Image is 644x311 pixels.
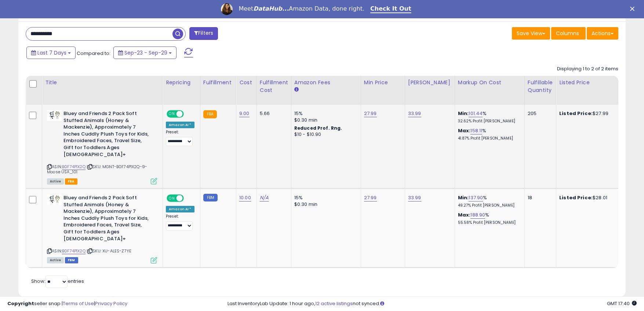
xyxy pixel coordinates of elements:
[63,195,153,244] b: Bluey and Friends 2 Pack Soft Stuffed Animals (Honey & Mackenzie), Approximately 7 Inches Cuddly ...
[607,300,637,307] span: 2025-10-7 17:40 GMT
[124,49,167,56] span: Sep-23 - Sep-29
[260,110,285,117] div: 5.66
[458,110,519,124] div: %
[7,300,127,307] div: seller snap | |
[556,30,579,37] span: Columns
[183,111,194,117] span: OFF
[559,110,593,117] b: Listed Price:
[203,110,217,118] small: FBA
[65,178,77,185] span: FBA
[458,136,519,141] p: 41.87% Profit [PERSON_NAME]
[203,194,218,201] small: FBM
[260,79,288,94] div: Fulfillment Cost
[189,27,218,40] button: Filters
[77,50,110,57] span: Compared to:
[559,79,623,86] div: Listed Price
[458,203,519,208] p: 49.27% Profit [PERSON_NAME]
[370,5,411,13] a: Check It Out
[294,117,355,123] div: $0.30 min
[408,194,421,201] a: 33.99
[315,300,353,307] a: 12 active listings
[7,300,34,307] strong: Copyright
[239,110,250,117] a: 9.00
[239,5,364,12] div: Meet Amazon Data, done right.
[458,220,519,225] p: 55.58% Profit [PERSON_NAME]
[253,5,289,12] i: DataHub...
[559,110,620,117] div: $27.99
[63,300,94,307] a: Terms of Use
[559,194,593,201] b: Listed Price:
[408,110,421,117] a: 33.99
[458,127,471,134] b: Max:
[47,164,147,175] span: | SKU: MGNT-B0F74P1X2Q-9-Moose USA_101
[166,122,194,128] div: Amazon AI *
[47,110,157,184] div: ASIN:
[458,211,471,218] b: Max:
[47,257,64,263] span: All listings currently available for purchase on Amazon
[166,130,194,146] div: Preset:
[87,248,131,254] span: | SKU: XU-ALES-Z7YE
[294,86,299,93] small: Amazon Fees.
[65,257,78,263] span: FBM
[512,27,550,40] button: Save View
[364,194,377,201] a: 27.99
[47,195,157,263] div: ASIN:
[458,110,469,117] b: Min:
[458,119,519,124] p: 32.62% Profit [PERSON_NAME]
[458,212,519,225] div: %
[239,79,254,86] div: Cost
[62,248,85,254] a: B0F74P1X2Q
[166,79,197,86] div: Repricing
[469,110,483,117] a: 101.44
[26,47,76,59] button: Last 7 Days
[166,206,194,212] div: Amazon AI *
[458,127,519,141] div: %
[47,178,64,185] span: All listings currently available for purchase on Amazon
[221,3,233,15] img: Profile image for Georgie
[470,127,482,134] a: 158.11
[294,110,355,117] div: 15%
[47,195,62,205] img: 3174mNSB67L._SL40_.jpg
[630,7,637,11] div: Close
[31,278,84,285] span: Show: entries
[408,79,452,86] div: [PERSON_NAME]
[166,214,194,230] div: Preset:
[458,79,521,86] div: Markup on Cost
[528,79,553,94] div: Fulfillable Quantity
[458,194,469,201] b: Min:
[528,110,550,117] div: 205
[47,110,62,121] img: 3174mNSB67L._SL40_.jpg
[587,27,618,40] button: Actions
[294,195,355,201] div: 15%
[458,195,519,208] div: %
[528,195,550,201] div: 18
[239,194,251,201] a: 10.00
[294,79,358,86] div: Amazon Fees
[294,132,355,138] div: $10 - $10.90
[260,194,269,201] a: N/A
[167,195,177,201] span: ON
[455,76,524,105] th: The percentage added to the cost of goods (COGS) that forms the calculator for Min & Max prices.
[559,195,620,201] div: $28.01
[557,66,618,73] div: Displaying 1 to 2 of 2 items
[364,110,377,117] a: 27.99
[294,201,355,208] div: $0.30 min
[45,79,160,86] div: Title
[551,27,586,40] button: Columns
[95,300,127,307] a: Privacy Policy
[37,49,66,56] span: Last 7 Days
[203,79,233,86] div: Fulfillment
[113,47,177,59] button: Sep-23 - Sep-29
[364,79,402,86] div: Min Price
[294,125,342,131] b: Reduced Prof. Rng.
[62,164,85,170] a: B0F74P1X2Q
[228,300,637,307] div: Last InventoryLab Update: 1 hour ago, not synced.
[63,110,153,160] b: Bluey and Friends 2 Pack Soft Stuffed Animals (Honey & Mackenzie), Approximately 7 Inches Cuddly ...
[183,195,194,201] span: OFF
[470,211,485,219] a: 188.90
[167,111,177,117] span: ON
[469,194,483,201] a: 137.90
